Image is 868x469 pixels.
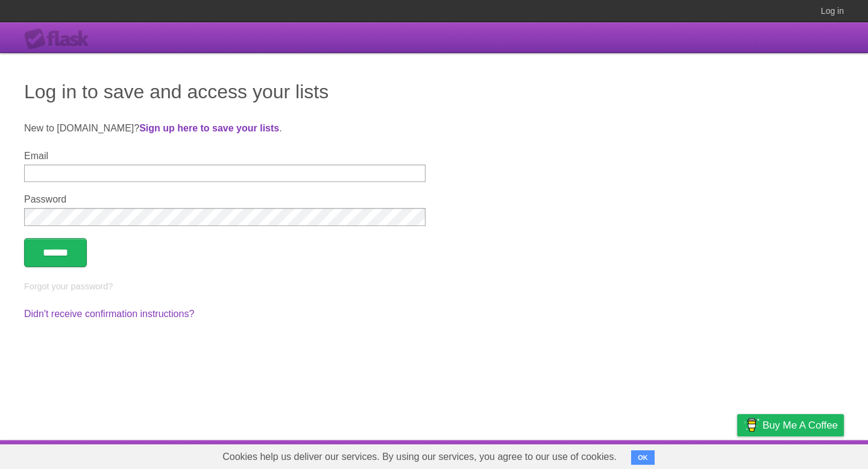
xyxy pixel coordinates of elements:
a: Buy me a coffee [737,414,844,436]
a: Terms [681,443,707,466]
a: About [577,443,602,466]
div: Flask [24,28,96,50]
label: Email [24,151,426,162]
a: Didn't receive confirmation instructions? [24,309,194,319]
a: Developers [617,443,665,466]
label: Password [24,194,426,205]
a: Forgot your password? [24,282,113,291]
a: Suggest a feature [768,443,844,466]
p: New to [DOMAIN_NAME]? . [24,121,844,136]
img: Buy me a coffee [743,415,759,435]
span: Buy me a coffee [763,415,838,436]
a: Privacy [722,443,753,466]
span: Cookies help us deliver our services. By using our services, you agree to our use of cookies. [210,445,629,469]
button: OK [631,450,655,465]
a: Sign up here to save your lists [139,123,279,133]
h1: Log in to save and access your lists [24,77,844,106]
